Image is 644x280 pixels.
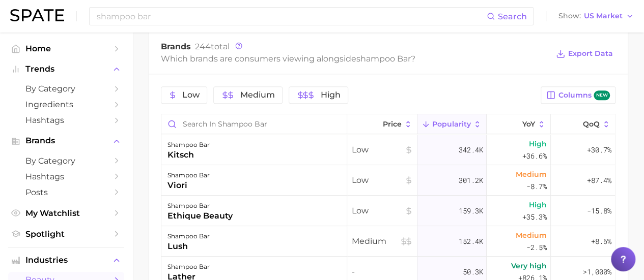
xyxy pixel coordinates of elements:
[167,230,210,242] div: shampoo bar
[8,133,124,148] button: Brands
[351,235,413,247] span: Medium
[516,229,547,241] span: Medium
[195,42,211,51] span: 244
[25,84,107,94] span: by Category
[8,61,124,77] button: Trends
[347,114,417,134] button: Price
[462,266,483,278] span: 50.3k
[541,86,615,104] button: Columnsnew
[553,47,615,61] button: Export Data
[161,42,191,51] span: Brands
[167,240,210,253] div: lush
[351,205,413,217] span: Low
[25,208,107,218] span: My Watchlist
[587,174,611,186] span: +87.4%
[8,97,124,112] a: Ingredients
[240,91,275,99] span: Medium
[526,241,547,254] span: -2.5%
[8,81,124,97] a: by Category
[351,144,413,156] span: Low
[25,188,107,197] span: Posts
[526,180,547,193] span: -8.7%
[161,196,615,226] button: shampoo barethique beautyLow159.3kHigh+35.3%-15.8%
[458,205,483,217] span: 159.3k
[558,13,581,19] span: Show
[25,115,107,125] span: Hashtags
[498,12,527,21] span: Search
[591,235,611,247] span: +8.6%
[587,205,611,217] span: -15.8%
[587,144,611,156] span: +30.7%
[321,91,341,99] span: High
[351,266,413,278] span: -
[568,49,613,58] span: Export Data
[167,179,210,192] div: viori
[161,226,615,257] button: shampoo barlushMedium152.4kMedium-2.5%+8.6%
[522,150,547,162] span: +36.6%
[167,200,233,212] div: shampoo bar
[487,114,551,134] button: YoY
[556,10,636,23] button: ShowUS Market
[522,120,535,128] span: YoY
[458,235,483,247] span: 152.4k
[383,120,402,128] span: Price
[8,112,124,128] a: Hashtags
[594,90,610,100] span: new
[96,8,487,25] input: Search here for a brand, industry, or ingredient
[167,139,210,151] div: shampoo bar
[458,144,483,156] span: 342.4k
[167,149,210,161] div: kitsch
[8,169,124,184] a: Hashtags
[161,165,615,196] button: shampoo barvioriLow301.2kMedium-8.7%+87.4%
[417,114,487,134] button: Popularity
[167,210,233,222] div: ethique beauty
[458,174,483,186] span: 301.2k
[25,172,107,181] span: Hashtags
[8,253,124,268] button: Industries
[25,65,107,74] span: Trends
[516,168,547,180] span: Medium
[8,153,124,169] a: by Category
[161,135,615,165] button: shampoo barkitschLow342.4kHigh+36.6%+30.7%
[195,42,230,51] span: total
[583,120,600,128] span: QoQ
[529,138,547,150] span: High
[167,261,210,273] div: shampoo bar
[25,44,107,53] span: Home
[551,114,615,134] button: QoQ
[25,229,107,239] span: Spotlight
[8,205,124,221] a: My Watchlist
[583,267,611,276] span: >1,000%
[584,13,623,19] span: US Market
[351,174,413,186] span: Low
[8,41,124,56] a: Home
[25,256,107,265] span: Industries
[167,169,210,181] div: shampoo bar
[522,211,547,223] span: +35.3%
[10,9,64,21] img: SPATE
[511,260,547,272] span: Very high
[8,226,124,242] a: Spotlight
[529,199,547,211] span: High
[25,136,107,145] span: Brands
[8,184,124,200] a: Posts
[25,100,107,109] span: Ingredients
[182,91,200,99] span: Low
[432,120,471,128] span: Popularity
[161,52,548,66] div: Which brands are consumers viewing alongside ?
[25,156,107,166] span: by Category
[161,114,347,134] input: Search in shampoo bar
[356,54,411,64] span: shampoo bar
[558,90,610,100] span: Columns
